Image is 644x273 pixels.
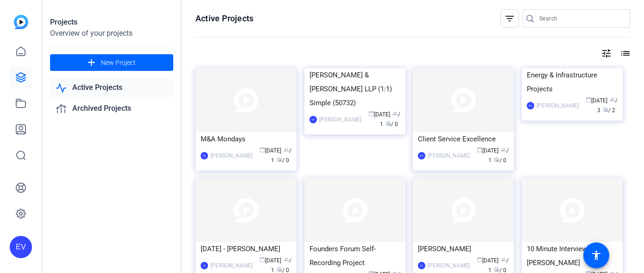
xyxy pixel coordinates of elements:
[259,257,265,262] span: calendar_today
[50,17,173,28] div: Projects
[527,68,618,96] div: Energy & Infrastructure Projects
[428,261,470,270] div: [PERSON_NAME]
[368,111,374,116] span: calendar_today
[277,157,282,162] span: radio
[201,262,208,269] div: IA
[501,147,506,152] span: group
[201,132,291,146] div: M&A Mondays
[504,13,515,24] mat-icon: filter_list
[86,57,97,69] mat-icon: add
[586,97,607,104] span: [DATE]
[494,157,499,162] span: radio
[277,157,289,164] span: / 0
[537,101,579,110] div: [PERSON_NAME]
[418,152,425,159] div: EV
[418,262,425,269] div: CL
[392,111,398,116] span: group
[385,121,398,127] span: / 0
[196,13,253,24] h1: Active Projects
[284,147,289,152] span: group
[101,58,136,68] span: New Project
[201,152,208,159] div: TE
[494,267,499,272] span: radio
[527,242,618,270] div: 10 Minute Interview [PERSON_NAME]
[50,99,173,118] a: Archived Projects
[271,147,291,164] span: / 1
[539,13,623,24] input: Search
[309,242,400,270] div: Founders Forum Self-Recording Project
[501,257,506,262] span: group
[309,68,400,110] div: [PERSON_NAME] & [PERSON_NAME] LLP (1:1) Simple (50732)
[477,147,499,154] span: [DATE]
[488,147,509,164] span: / 1
[477,147,482,152] span: calendar_today
[494,157,506,164] span: / 0
[50,54,173,71] button: New Project
[50,28,173,39] div: Overview of your projects
[603,107,615,114] span: / 2
[428,151,470,160] div: [PERSON_NAME]
[10,236,32,258] div: EV
[201,242,291,256] div: [DATE] - [PERSON_NAME]
[259,257,281,264] span: [DATE]
[319,115,361,124] div: [PERSON_NAME]
[50,78,173,97] a: Active Projects
[368,111,390,118] span: [DATE]
[309,116,317,123] div: LB
[418,242,509,256] div: [PERSON_NAME]
[586,97,591,102] span: calendar_today
[277,267,282,272] span: radio
[418,132,509,146] div: Client Service Excellence
[610,97,615,102] span: group
[259,147,265,152] span: calendar_today
[591,250,602,261] mat-icon: accessibility
[619,48,630,59] mat-icon: list
[603,107,608,112] span: radio
[527,102,534,109] div: ES
[601,48,612,59] mat-icon: tune
[14,15,28,29] img: blue-gradient.svg
[477,257,482,262] span: calendar_today
[477,257,499,264] span: [DATE]
[210,261,253,270] div: [PERSON_NAME]
[259,147,281,154] span: [DATE]
[210,151,253,160] div: [PERSON_NAME]
[284,257,289,262] span: group
[385,121,391,126] span: radio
